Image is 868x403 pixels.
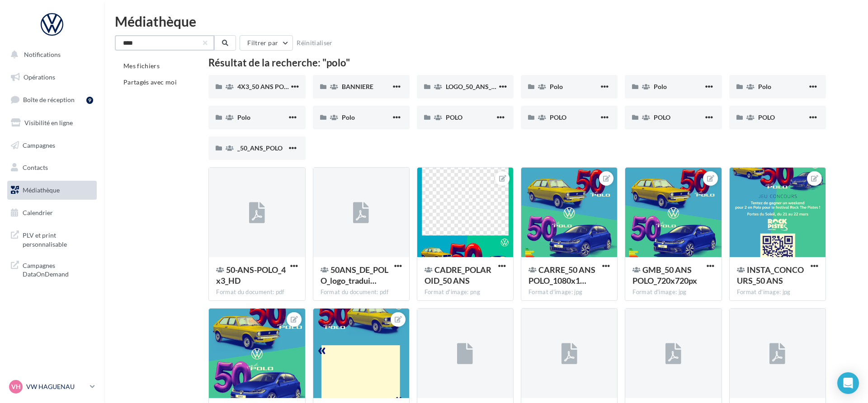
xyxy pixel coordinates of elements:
[550,113,566,121] span: POLO
[123,62,160,70] span: Mes fichiers
[237,83,292,90] span: 4X3_50 ANS POLO
[342,113,355,121] span: Polo
[5,90,99,109] a: Boîte de réception9
[654,83,667,90] span: Polo
[425,288,506,296] div: Format d'image: png
[550,83,563,90] span: Polo
[237,113,250,121] span: Polo
[528,288,610,296] div: Format d'image: jpg
[23,209,53,216] span: Calendrier
[5,256,99,282] a: Campagnes DataOnDemand
[24,51,61,58] span: Notifications
[758,83,771,90] span: Polo
[425,265,491,286] span: CADRE_POLAROID_50 ANS
[23,141,55,149] span: Campagnes
[26,382,86,391] p: VW HAGUENAU
[23,164,48,171] span: Contacts
[446,113,462,121] span: POLO
[115,14,857,28] div: Médiathèque
[23,186,60,194] span: Médiathèque
[7,378,97,395] a: VH VW HAGUENAU
[123,78,177,86] span: Partagés avec moi
[5,136,99,155] a: Campagnes
[758,113,775,121] span: POLO
[24,73,55,81] span: Opérations
[737,265,804,286] span: INSTA_CONCOURS_50 ANS
[23,96,75,103] span: Boîte de réception
[237,144,283,152] span: _50_ANS_POLO
[632,288,714,296] div: Format d'image: jpg
[5,158,99,177] a: Contacts
[5,68,99,87] a: Opérations
[342,83,373,90] span: BANNIERE
[24,119,73,127] span: Visibilité en ligne
[23,229,93,248] span: PLV et print personnalisable
[240,35,293,51] button: Filtrer par
[837,372,859,394] div: Open Intercom Messenger
[216,288,297,296] div: Format du document: pdf
[5,113,99,132] a: Visibilité en ligne
[5,225,99,252] a: PLV et print personnalisable
[86,97,93,104] div: 9
[293,37,336,48] button: Réinitialiser
[632,265,697,286] span: GMB_50 ANS POLO_720x720px
[737,288,818,296] div: Format d'image: jpg
[528,265,595,286] span: CARRE_50 ANS POLO_1080x1080px
[5,203,99,222] a: Calendrier
[654,113,670,121] span: POLO
[216,265,286,286] span: 50-ANS-POLO_4x3_HD
[5,181,99,200] a: Médiathèque
[321,288,402,296] div: Format du document: pdf
[5,45,95,64] button: Notifications
[446,83,508,90] span: LOGO_50_ANS_POLO
[23,259,93,279] span: Campagnes DataOnDemand
[321,265,388,286] span: 50ANS_DE_POLO_logo_traduit_FR_noir
[11,382,21,391] span: VH
[208,58,826,68] div: Résultat de la recherche: "polo"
